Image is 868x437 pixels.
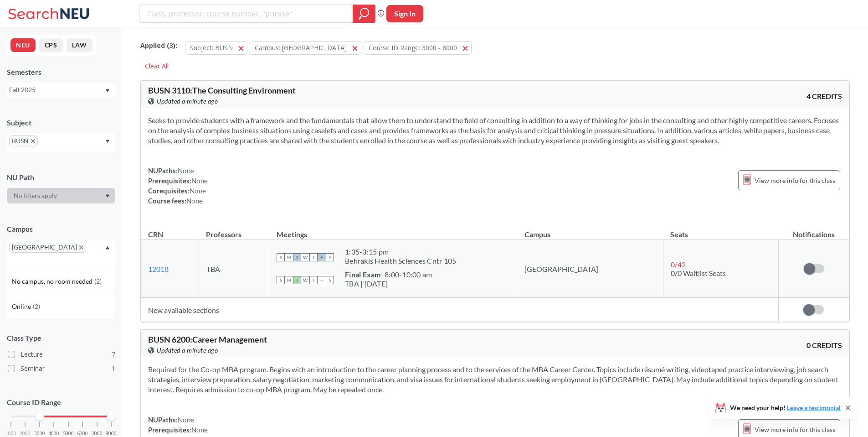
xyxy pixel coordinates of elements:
[12,302,33,312] span: Online
[191,426,208,434] span: None
[141,298,778,322] td: New available sections
[7,118,115,128] div: Subject
[105,89,110,93] svg: Dropdown arrow
[293,253,301,261] span: T
[7,188,115,203] div: Dropdown arrow
[31,139,35,143] svg: X to remove pill
[148,265,169,273] a: 12018
[5,431,16,436] span: 1000
[140,59,173,73] div: Clear All
[105,246,110,250] svg: Dropdown arrow
[7,83,115,97] div: Fall 2025Dropdown arrow
[77,431,88,436] span: 6000
[105,140,110,143] svg: Dropdown arrow
[663,220,778,240] th: Seats
[186,197,203,205] span: None
[7,333,115,343] span: Class Type
[157,96,218,106] span: Updated a minute ago
[309,253,318,261] span: T
[157,345,218,355] span: Updated a minute ago
[345,256,456,265] div: Behrakis Health Sciences Cntr 105
[148,115,842,146] section: Seeks to provide students with a framework and the fundamentals that allow them to understand the...
[309,276,318,284] span: T
[364,41,472,55] button: Course ID Range: 3000 - 8000
[7,397,115,408] p: Course ID Range
[755,175,835,186] span: View more info for this class
[671,260,686,269] span: 0 / 42
[277,276,285,284] span: S
[39,38,63,52] button: CPS
[106,431,117,436] span: 8000
[7,224,115,234] div: Campus
[353,5,375,23] div: magnifying glass
[191,177,208,185] span: None
[94,277,102,285] span: ( 2 )
[8,349,115,360] label: Lecture
[63,431,74,436] span: 5000
[148,334,267,344] span: BUSN 6200 : Career Management
[148,364,842,395] section: Required for the Co-op MBA program. Begins with an introduction to the career planning process an...
[326,276,334,284] span: S
[386,5,423,22] button: Sign In
[318,253,326,261] span: F
[34,431,45,436] span: 3000
[7,172,115,182] div: NU Path
[345,247,456,256] div: 1:35 - 3:15 pm
[178,166,194,175] span: None
[190,187,206,195] span: None
[345,270,432,279] div: | 8:00-10:00 am
[9,242,86,253] span: [GEOGRAPHIC_DATA]X to remove pill
[285,253,293,261] span: M
[112,349,115,359] span: 7
[806,340,842,350] span: 0 CREDITS
[146,6,346,21] input: Class, professor, course number, "phrase"
[755,424,835,435] span: View more info for this class
[285,276,293,284] span: M
[250,41,361,55] button: Campus: [GEOGRAPHIC_DATA]
[20,431,31,436] span: 2000
[517,240,663,298] td: [GEOGRAPHIC_DATA]
[787,404,841,411] a: Leave a testimonial
[269,220,517,240] th: Meetings
[10,38,36,52] button: NEU
[178,416,194,424] span: None
[12,276,94,286] span: No campus, no room needed
[9,85,104,95] div: Fall 2025
[148,166,208,206] div: NUPaths: Prerequisites: Corequisites: Course fees:
[92,431,103,436] span: 7000
[8,363,115,375] label: Seminar
[255,43,347,52] span: Campus: [GEOGRAPHIC_DATA]
[318,276,326,284] span: F
[730,405,841,411] span: We need your help!
[112,364,115,374] span: 1
[67,38,92,52] button: LAW
[359,7,370,20] svg: magnifying glass
[9,135,38,146] span: BUSNX to remove pill
[671,269,726,277] span: 0/0 Waitlist Seats
[7,239,115,269] div: [GEOGRAPHIC_DATA]X to remove pillDropdown arrowNo campus, no room needed(2)Online(2)
[517,220,663,240] th: Campus
[778,220,849,240] th: Notifications
[33,302,40,310] span: ( 2 )
[7,67,115,77] div: Semesters
[105,194,110,198] svg: Dropdown arrow
[148,229,163,239] div: CRN
[79,245,83,250] svg: X to remove pill
[301,253,309,261] span: W
[199,220,269,240] th: Professors
[301,276,309,284] span: W
[326,253,334,261] span: S
[185,41,247,55] button: Subject: BUSN
[48,431,59,436] span: 4000
[140,41,177,51] span: Applied ( 3 ):
[345,279,432,288] div: TBA | [DATE]
[190,43,233,52] span: Subject: BUSN
[345,270,381,279] b: Final Exam
[369,43,457,52] span: Course ID Range: 3000 - 8000
[277,253,285,261] span: S
[806,91,842,101] span: 4 CREDITS
[199,240,269,298] td: TBA
[7,133,115,152] div: BUSNX to remove pillDropdown arrow
[293,276,301,284] span: T
[148,85,296,95] span: BUSN 3110 : The Consulting Environment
